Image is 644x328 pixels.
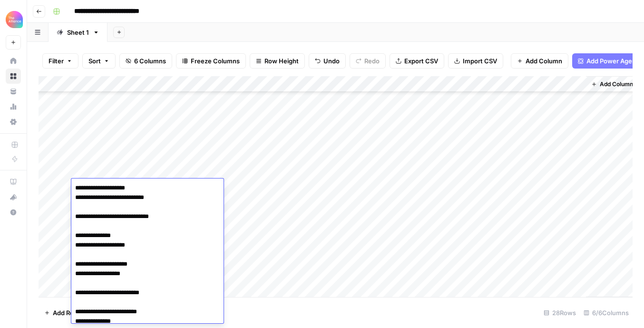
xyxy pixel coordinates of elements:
[350,53,386,69] button: Redo
[587,78,637,90] button: Add Column
[6,11,23,28] img: Alliance Logo
[404,56,438,66] span: Export CSV
[6,190,20,204] div: What's new?
[6,174,21,189] a: AirOps Academy
[540,305,580,320] div: 28 Rows
[53,308,79,318] span: Add Row
[6,53,21,69] a: Home
[6,69,21,84] a: Browse
[119,53,172,69] button: 6 Columns
[6,114,21,129] a: Settings
[6,8,21,31] button: Workspace: Alliance
[463,56,497,66] span: Import CSV
[42,53,78,69] button: Filter
[6,189,21,205] button: What's new?
[88,56,101,66] span: Sort
[67,28,89,37] div: Sheet 1
[586,56,638,66] span: Add Power Agent
[511,53,568,69] button: Add Column
[49,23,107,42] a: Sheet 1
[191,56,240,66] span: Freeze Columns
[323,56,340,66] span: Undo
[176,53,246,69] button: Freeze Columns
[448,53,503,69] button: Import CSV
[39,305,85,320] button: Add Row
[250,53,305,69] button: Row Height
[526,56,562,66] span: Add Column
[390,53,444,69] button: Export CSV
[580,305,633,320] div: 6/6 Columns
[6,84,21,99] a: Your Data
[364,56,380,66] span: Redo
[134,56,166,66] span: 6 Columns
[264,56,299,66] span: Row Height
[600,80,633,89] span: Add Column
[309,53,346,69] button: Undo
[572,53,644,69] button: Add Power Agent
[6,205,21,220] button: Help + Support
[82,53,116,69] button: Sort
[6,99,21,114] a: Usage
[49,56,64,66] span: Filter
